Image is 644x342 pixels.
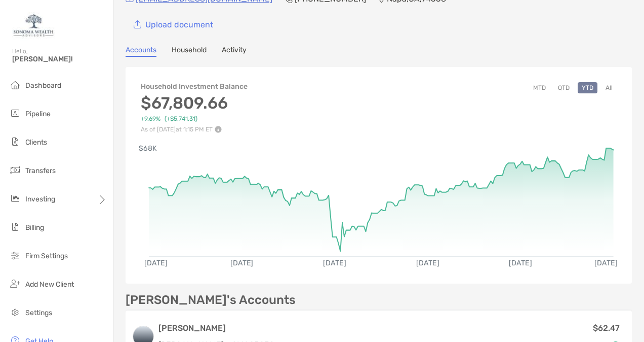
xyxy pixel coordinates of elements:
a: Activity [222,46,247,57]
img: transfers icon [9,164,21,176]
h4: Household Investment Balance [141,82,248,91]
button: YTD [578,82,597,93]
span: Pipeline [25,110,51,118]
img: settings icon [9,306,21,318]
span: Dashboard [25,81,61,90]
span: [PERSON_NAME]! [12,55,107,63]
p: [PERSON_NAME]'s Accounts [126,294,296,306]
text: [DATE] [509,259,533,268]
img: firm-settings icon [9,249,21,261]
a: Household [172,46,207,57]
span: Clients [25,138,47,147]
h3: $67,809.66 [141,93,248,113]
span: +9.69% [141,115,160,123]
text: [DATE] [230,259,254,268]
img: Zoe Logo [12,4,55,41]
button: All [601,82,617,93]
span: Firm Settings [25,252,68,260]
span: Add New Client [25,280,74,289]
h3: [PERSON_NAME] [158,322,274,334]
span: Investing [25,195,55,203]
span: ( +$5,741.31 ) [165,115,197,123]
button: MTD [529,82,550,93]
p: $62.47 [593,322,620,334]
p: As of [DATE] at 1:15 PM ET [141,126,248,133]
button: QTD [554,82,574,93]
img: add_new_client icon [9,278,21,290]
img: investing icon [9,192,21,204]
span: Billing [25,223,44,232]
a: Accounts [126,46,156,57]
text: [DATE] [595,259,619,268]
img: clients icon [9,135,21,148]
img: button icon [134,20,141,29]
a: Upload document [126,13,221,36]
text: $68K [139,144,157,153]
img: billing icon [9,221,21,233]
text: [DATE] [324,259,347,268]
img: dashboard icon [9,79,21,91]
text: [DATE] [416,259,439,268]
text: [DATE] [144,259,168,268]
span: Transfers [25,166,56,175]
span: Settings [25,309,52,317]
img: Performance Info [215,126,222,133]
img: pipeline icon [9,107,21,119]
